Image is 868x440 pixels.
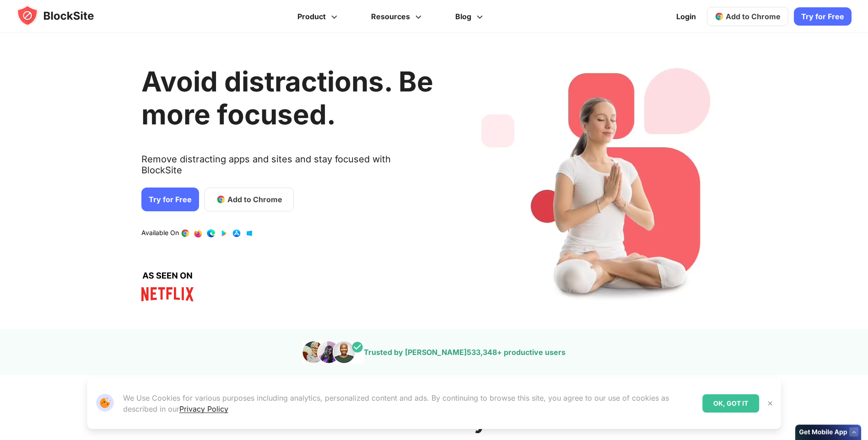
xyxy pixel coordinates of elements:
[766,400,774,407] img: Close
[16,5,112,27] img: blocksite-icon.5d769676.svg
[141,65,433,131] h1: Avoid distractions. Be more focused.
[227,194,282,205] span: Add to Chrome
[141,229,179,238] text: Available On
[715,12,724,21] img: chrome-icon.svg
[726,12,781,21] span: Add to Chrome
[364,348,566,357] text: Trusted by [PERSON_NAME] + productive users
[141,154,433,183] text: Remove distracting apps and sites and stay focused with BlockSite
[707,7,788,26] a: Add to Chrome
[764,397,776,409] button: Close
[123,392,695,414] p: We Use Cookies for various purposes including analytics, personalized content and ads. By continu...
[794,7,852,26] a: Try for Free
[671,5,701,27] a: Login
[179,404,228,413] a: Privacy Policy
[141,188,199,211] a: Try for Free
[302,341,364,364] img: pepole images
[702,394,759,413] div: OK, GOT IT
[467,348,497,357] span: 533,348
[205,188,294,211] a: Add to Chrome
